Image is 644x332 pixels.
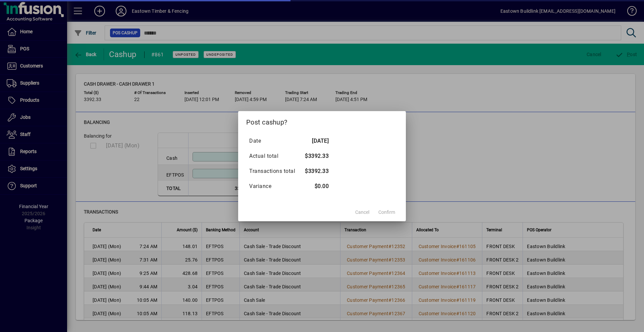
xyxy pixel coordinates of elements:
[249,179,302,194] td: Variance
[302,179,329,194] td: $0.00
[249,149,302,164] td: Actual total
[302,134,329,149] td: [DATE]
[302,164,329,179] td: $3392.33
[302,149,329,164] td: $3392.33
[249,134,302,149] td: Date
[238,111,406,131] h2: Post cashup?
[249,164,302,179] td: Transactions total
